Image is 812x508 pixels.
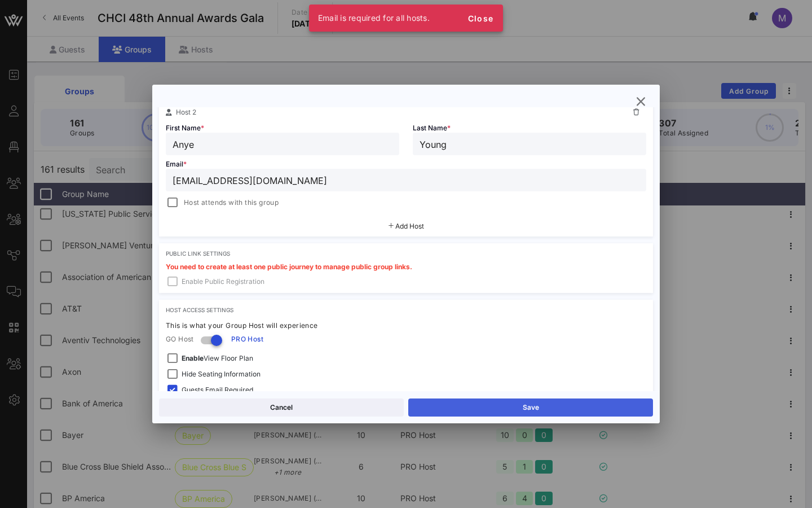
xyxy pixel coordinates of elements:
span: Last Name [413,124,451,132]
div: Public Link Settings [166,250,646,257]
div: This is what your Group Host will experience [166,320,646,331]
span: Add Host [395,222,424,230]
button: Add Host [389,223,424,230]
button: Cancel [159,398,404,417]
span: Guests Email Required [182,384,253,396]
span: First Name [166,124,204,132]
span: Hide Seating Information [182,369,261,380]
button: Save [408,398,653,417]
span: Host 2 [176,108,196,116]
span: Close [467,14,494,23]
span: Email [166,160,187,168]
span: PRO Host [231,334,263,345]
strong: Enable [182,354,204,362]
span: GO Host [166,334,194,345]
span: You need to create at least one public journey to manage public group links. [166,262,412,271]
span: Host attends with this group [184,197,279,208]
span: Email is required for all hosts. [318,13,430,23]
button: Close [462,8,498,28]
div: Host Access Settings [166,306,646,313]
span: View Floor Plan [182,353,253,364]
